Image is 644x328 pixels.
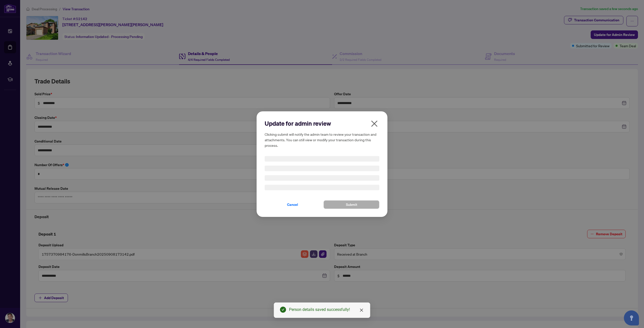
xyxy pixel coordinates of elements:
div: Person details saved successfully! [289,307,364,313]
h5: Clicking submit will notify the admin team to review your transaction and attachments. You can st... [265,131,379,148]
a: Close [359,307,364,313]
button: Submit [324,200,379,209]
button: Cancel [265,200,320,209]
span: Cancel [287,201,298,209]
span: close [370,120,378,128]
span: close [359,308,364,312]
span: check-circle [280,307,286,313]
button: Open asap [624,310,639,325]
h2: Update for admin review [265,119,379,127]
